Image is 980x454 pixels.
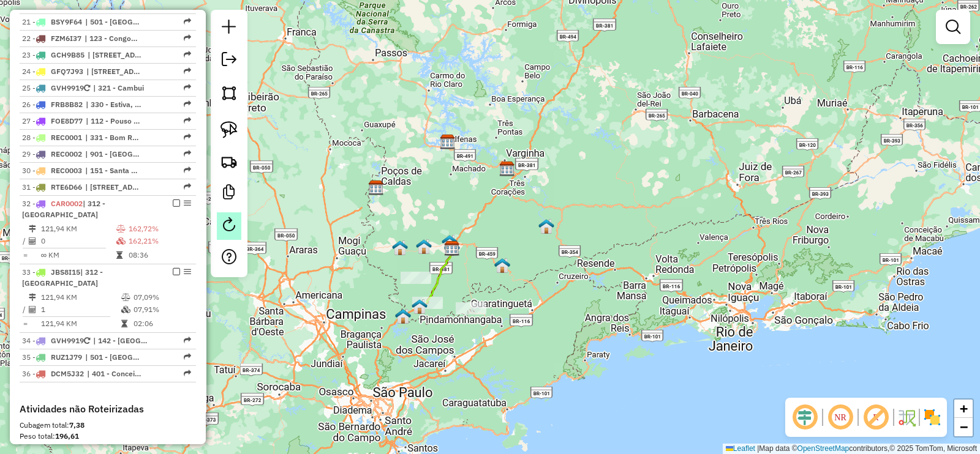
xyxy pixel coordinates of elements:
[133,291,191,303] td: 07,09%
[401,272,431,284] div: Atividade não roteirizada - MIGUEL SAULO PRADO
[121,306,130,313] i: % de utilização da cubagem
[93,335,149,346] span: 142 - São Sebastião
[87,368,143,379] span: 401 - Conceição dos Ouros, 402 - Paraisópolis
[726,444,755,453] a: Leaflet
[954,400,973,418] a: Zoom in
[22,369,84,378] span: 36 -
[29,306,36,313] i: Total de Atividades
[85,352,141,363] span: 501 - Itajuba, 502 - Piranguçu, 510 - Jd Bernadete
[184,117,191,124] em: Rota exportada
[86,66,143,77] span: 901 - Centro de Pouso Alegre Sul, 902 - Centro de Pouso Alegre Norte , 903 - Centro de Pouso Alegre
[85,165,141,176] span: 151 - Santa Rita do Sapucaí
[22,50,85,59] span: 23 -
[757,444,759,453] span: |
[51,116,83,125] span: FOE8D77
[116,237,126,245] i: % de utilização da cubagem
[40,318,121,330] td: 121,94 KM
[221,84,238,102] img: Selecionar atividades - polígono
[184,337,191,344] em: Rota exportada
[499,161,515,177] img: CDD Varginha
[22,336,90,345] span: 34 -
[40,303,121,316] td: 1
[444,240,460,256] img: CDD Pouso Alegre
[22,303,28,316] td: /
[22,267,103,288] span: 33 -
[121,294,130,301] i: % de utilização do peso
[40,291,121,303] td: 121,94 KM
[40,223,116,235] td: 121,94 KM
[86,99,142,110] span: 330 - Estiva, 331 - Bom Repouso , 332 - Cruz Alta
[51,83,84,92] span: GVH9919
[69,420,85,430] strong: 7,38
[392,240,408,256] img: Pa Ouro Fino
[133,303,191,316] td: 07,91%
[51,1,81,10] span: JBT3F19
[217,15,241,42] a: Nova sessão e pesquisa
[51,34,81,43] span: FZM6I37
[29,237,36,245] i: Total de Atividades
[456,302,486,314] div: Atividade não roteirizada - EDER MARLEY DA ROSA BAR E MERCEARIA
[216,148,243,175] a: Criar rota
[941,15,965,39] a: Exibir filtros
[51,149,82,158] span: REC0002
[51,336,84,345] span: GVH9919
[184,353,191,360] em: Rota exportada
[960,401,968,416] span: +
[128,249,191,261] td: 08:36
[51,100,83,109] span: FRB8B82
[85,182,141,193] span: 100 - Jd Aeroporto, 101 - São Geraldo, 112 - Pouso Alegre II, 121 - Jardim América, 901 - Centro ...
[20,420,196,431] div: Cubagem total:
[790,403,820,432] span: Ocultar deslocamento
[416,239,432,255] img: Borda da Mata
[184,166,191,174] em: Rota exportada
[133,318,191,330] td: 02:06
[217,180,241,207] a: Criar modelo
[85,132,141,143] span: 331 - Bom Repouso
[22,352,82,362] span: 35 -
[51,352,82,362] span: RUZ1J79
[88,50,144,61] span: 142 - São Sebastião, 145 - São Sebastião da Bela Vista
[184,100,191,108] em: Rota exportada
[22,182,82,192] span: 31 -
[20,431,196,442] div: Peso total:
[51,182,82,192] span: RTE6D66
[184,150,191,157] em: Rota exportada
[184,67,191,75] em: Rota exportada
[40,249,116,261] td: ∞ KM
[184,34,191,42] em: Rota exportada
[184,199,191,207] em: Opções
[22,249,28,261] td: =
[22,318,28,330] td: =
[22,100,83,109] span: 26 -
[20,403,196,415] h4: Atividades não Roteirizadas
[85,149,141,160] span: 901 - Centro de Pouso Alegre Sul, 903 - Centro de Pouso Alegre
[29,294,36,301] i: Distância Total
[395,308,411,324] img: PA Extrema
[22,166,82,175] span: 30 -
[412,299,428,314] img: Itapeva
[184,18,191,25] em: Rota exportada
[221,153,238,170] img: Criar rota
[184,51,191,58] em: Rota exportada
[173,268,180,275] em: Finalizar rota
[173,199,180,207] em: Finalizar rota
[22,34,81,43] span: 22 -
[22,199,105,219] span: | 312 - [GEOGRAPHIC_DATA]
[51,166,82,175] span: REC0003
[86,116,142,127] span: 112 - Pouso Alegre II
[22,133,82,142] span: 28 -
[22,67,83,76] span: 24 -
[538,218,554,234] img: PA São Lourenço (Varginha)
[723,444,980,454] div: Map data © contributors,© 2025 TomTom, Microsoft
[22,267,103,288] span: | 312 - [GEOGRAPHIC_DATA]
[217,212,241,240] a: Reroteirizar Sessão
[93,83,149,94] span: 321 - Cambui
[184,268,191,275] em: Opções
[29,225,36,233] i: Distância Total
[184,370,191,377] em: Rota exportada
[85,33,141,44] span: 123 - Congonhal
[84,337,90,344] i: Veículo já utilizado nesta sessão
[116,225,126,233] i: % de utilização do peso
[22,83,90,92] span: 25 -
[51,267,80,277] span: JBS8I15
